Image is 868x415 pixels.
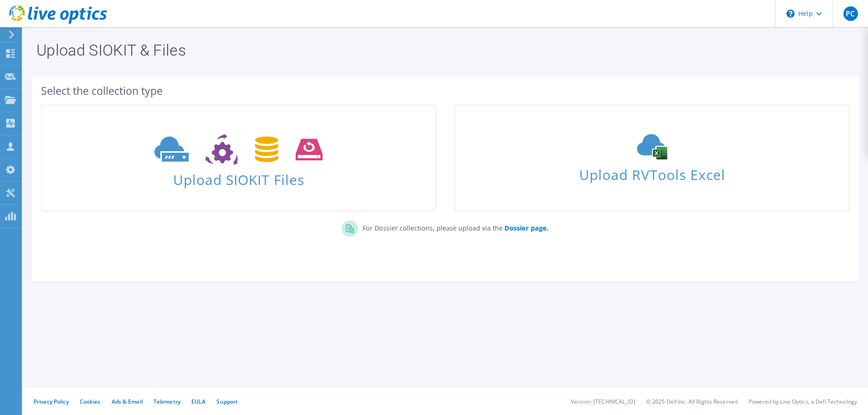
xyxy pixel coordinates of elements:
[454,105,849,211] a: Upload RVTools Excel
[455,163,848,182] span: Upload RVTools Excel
[503,224,549,232] a: Dossier page.
[504,224,549,232] b: Dossier page.
[646,398,738,405] li: © 2025 Dell Inc. All Rights Reserved
[191,398,205,405] a: EULA
[34,398,69,405] a: Privacy Policy
[749,398,857,405] li: Powered by Live Optics, a Dell Technology
[36,42,850,58] h1: Upload SIOKIT & Files
[41,105,436,211] a: Upload SIOKIT Files
[843,6,858,21] span: PC
[42,167,435,187] span: Upload SIOKIT Files
[41,86,850,96] div: Select the collection type
[216,398,238,405] a: Support
[786,10,795,18] svg: \n
[112,398,143,405] a: Ads & Email
[358,220,549,233] p: For Dossier collections, please upload via the
[571,398,635,405] li: Version: [TECHNICAL_ID]
[80,398,101,405] a: Cookies
[154,398,180,405] a: Telemetry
